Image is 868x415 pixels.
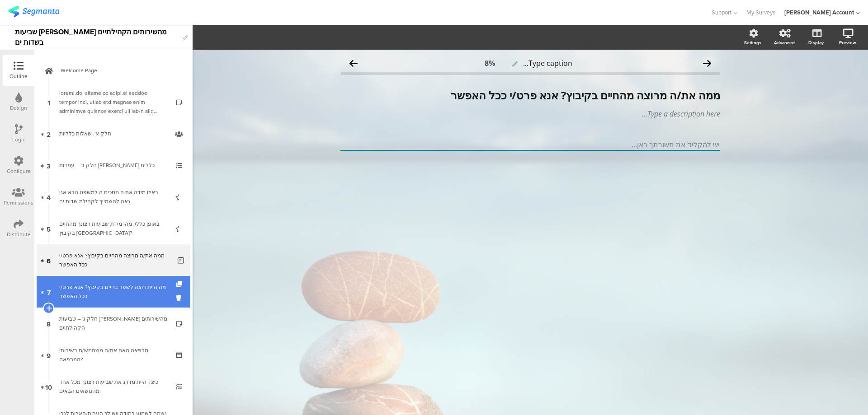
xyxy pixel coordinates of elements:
div: חלק ג' – שביעות רצון מהשירותים הקהילתיים [59,314,167,332]
i: Delete [176,294,184,302]
span: 4 [47,192,51,202]
span: Welcome Page [61,66,176,75]
div: Settings [744,39,761,46]
div: מה היית רוצה לשפר בחיים בקיבוץ? אנא פרט/י ככל האפשר [59,283,171,301]
a: 9 מרפאה האם את/ה משתמש/ת בשירותי המרפאה? [37,339,190,371]
div: לחברים.ות, תושבים.ות ובנים.ות בעצמאות כלכלית שלום, לפניך סקר שביעות רצון מהשירותים הניתנים לקהילה... [59,89,167,116]
a: Welcome Page [37,55,190,86]
a: 3 חלק ב' – עמדות [PERSON_NAME] כללית [37,149,190,181]
div: חלק א': שאלות כלליות [59,129,167,138]
div: חלק ב' – עמדות ושביעות רצון כללית [59,161,167,170]
a: 2 חלק א': שאלות כלליות [37,118,190,149]
img: segmanta logo [8,6,59,17]
div: מרפאה האם את/ה משתמש/ת בשירותי המרפאה? [59,346,167,364]
div: Design [10,104,27,112]
div: Logic [12,135,25,144]
a: 7 מה היית רוצה לשפר בחיים בקיבוץ? אנא פרט/י ככל האפשר [37,276,190,308]
i: Duplicate [176,281,184,287]
div: Configure [7,167,31,175]
div: Permissions [4,199,33,207]
span: 9 [47,350,51,360]
span: 2 [47,129,51,139]
a: 8 חלק ג' – שביעות [PERSON_NAME] מהשירותים הקהילתיים [37,308,190,339]
span: 1 [47,97,50,107]
a: 1 loremi.do, sitame.co adipi.el seddoei tempor inci, utlab etd magnaa enim adminimve quisnos exer... [37,86,190,118]
span: 5 [47,224,51,233]
span: 10 [45,382,52,392]
div: Outline [9,72,28,80]
span: Type caption... [523,58,572,68]
span: 7 [47,287,51,297]
div: Preview [839,39,856,46]
div: באופן כללי, מהי מידת שביעות רצונך מהחיים בקיבוץ שדות ים? [59,219,167,238]
span: 8 [47,318,51,328]
a: 6 ממה את/ה מרוצה מהחיים בקיבוץ? אנא פרט/י ככל האפשר [37,244,190,276]
div: ממה את/ה מרוצה מהחיים בקיבוץ? אנא פרט/י ככל האפשר [59,251,171,269]
span: 6 [47,255,51,265]
a: 4 באיזו מידה את.ה מסכים.ה למשפט הבא:אני גאה להשתייך לקהילת שדות ים [37,181,190,213]
div: Type a description here... [340,109,720,119]
a: 5 באופן כללי, מהי מידת שביעות רצונך מהחיים בקיבוץ [GEOGRAPHIC_DATA]? [37,213,190,244]
span: 3 [47,160,51,170]
span: Support [712,8,731,17]
strong: ממה את/ה מרוצה מהחיים בקיבוץ? אנא פרט/י ככל האפשר [451,88,720,103]
div: כיצד היית מדרג את שביעות רצונך מכל אחד מהנושאים הבאים: [59,378,167,396]
div: Display [808,39,824,46]
a: 10 כיצד היית מדרג את שביעות רצונך מכל אחד מהנושאים הבאים: [37,371,190,402]
div: Advanced [774,39,795,46]
div: באיזו מידה את.ה מסכים.ה למשפט הבא:אני גאה להשתייך לקהילת שדות ים [59,188,167,206]
div: Distribute [7,230,31,238]
div: שביעות [PERSON_NAME] מהשירותים הקהילתיים בשדות ים [15,25,178,50]
div: 8% [485,58,495,68]
div: [PERSON_NAME] Account [784,8,854,17]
